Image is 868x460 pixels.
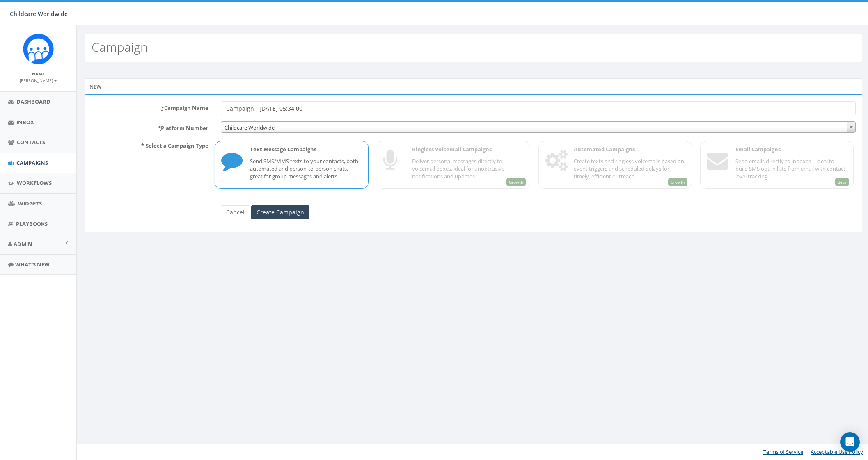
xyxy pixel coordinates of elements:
[85,101,215,112] label: Campaign Name
[16,118,34,126] span: Inbox
[250,146,362,153] p: Text Message Campaigns
[18,200,42,207] span: Widgets
[17,139,45,146] span: Contacts
[16,159,48,166] span: Campaigns
[15,261,50,268] span: What's New
[16,220,48,228] span: Playbooks
[17,179,52,187] span: Workflows
[161,104,164,112] abbr: required
[835,178,849,186] span: Beta
[14,240,32,248] span: Admin
[20,77,57,83] small: [PERSON_NAME]
[20,76,57,84] a: [PERSON_NAME]
[10,10,68,18] span: Childcare Worldwide
[221,122,855,133] span: Childcare Worldwide
[158,124,161,132] abbr: required
[32,71,45,77] small: Name
[221,101,856,115] input: Enter Campaign Name
[506,178,526,186] span: Growth
[16,98,50,105] span: Dashboard
[840,432,860,452] div: Open Intercom Messenger
[221,205,250,219] a: Cancel
[23,34,54,64] img: Rally_Corp_Icon.png
[146,142,208,149] span: Select a Campaign Type
[763,448,803,455] a: Terms of Service
[250,157,362,180] p: Send SMS/MMS texts to your contacts, both automated and person-to-person chats, great for group m...
[85,78,862,95] div: New
[668,178,687,186] span: Growth
[251,205,309,219] input: Create Campaign
[811,448,863,455] a: Acceptable Use Policy
[85,121,215,132] label: Platform Number
[92,40,148,54] h2: Campaign
[221,121,856,133] span: Childcare Worldwide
